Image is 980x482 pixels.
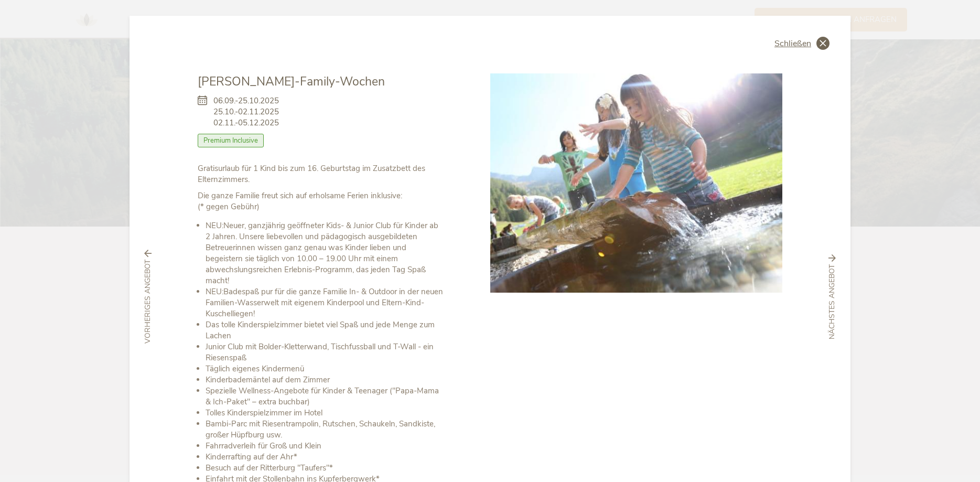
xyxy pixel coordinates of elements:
[198,134,264,147] span: Premium Inclusive
[206,452,443,463] li: Kinderrafting auf der Ahr*
[490,73,783,293] img: Sommer-Family-Wochen
[206,319,443,341] li: Das tolle Kinderspielzimmer bietet viel Spaß und jede Menge zum Lachen
[206,220,443,286] li: Neuer, ganzjährig geöffneter Kids- & Junior Club für Kinder ab 2 Jahren. Unsere liebevollen und p...
[206,286,443,319] li: Badespaß pur für die ganze Familie In- & Outdoor in der neuen Familien-Wasserwelt mit eigenem Kin...
[206,374,443,385] li: Kinderbademäntel auf dem Zimmer
[206,408,443,419] li: Tolles Kinderspielzimmer im Hotel
[206,419,443,441] li: Bambi-Parc mit Riesentrampolin, Rutschen, Schaukeln, Sandkiste, großer Hüpfburg usw.
[198,73,385,90] span: [PERSON_NAME]-Family-Wochen
[213,95,279,128] span: 06.09.-25.10.2025 25.10.-02.11.2025 02.11.-05.12.2025
[198,163,443,185] p: Gratisurlaub für 1 Kind bis zum 16. Geburtstag im Zusatzbett des Elternzimmers.
[206,385,443,408] li: Spezielle Wellness-Angebote für Kinder & Teenager ("Papa-Mama & Ich-Paket" – extra buchbar)
[206,363,443,374] li: Täglich eigenes Kindermenü
[206,463,443,474] li: Besuch auf der Ritterburg "Taufers"*
[206,220,223,231] b: NEU:
[198,190,402,201] b: Die ganze Familie freut sich auf erholsame Ferien inklusive:
[206,441,443,452] li: Fahrradverleih für Groß und Klein
[143,260,153,344] span: vorheriges Angebot
[827,264,837,339] span: nächstes Angebot
[206,286,223,297] b: NEU:
[774,39,811,48] span: Schließen
[206,341,443,363] li: Junior Club mit Bolder-Kletterwand, Tischfussball und T-Wall - ein Riesenspaß
[198,190,443,212] p: (* gegen Gebühr)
